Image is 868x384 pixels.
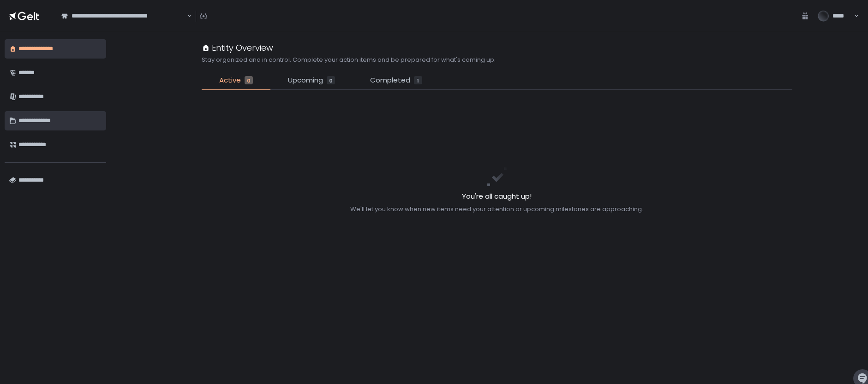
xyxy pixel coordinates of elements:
div: 0 [327,76,335,84]
div: Entity Overview [202,41,273,54]
div: We'll let you know when new items need your attention or upcoming milestones are approaching. [350,205,643,213]
div: 1 [414,76,422,84]
h2: You're all caught up! [350,191,643,202]
div: 0 [245,76,253,84]
span: Upcoming [288,75,323,86]
span: Active [219,75,241,86]
h2: Stay organized and in control. Complete your action items and be prepared for what's coming up. [202,56,496,64]
div: Search for option [55,6,192,26]
span: Completed [370,75,410,86]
